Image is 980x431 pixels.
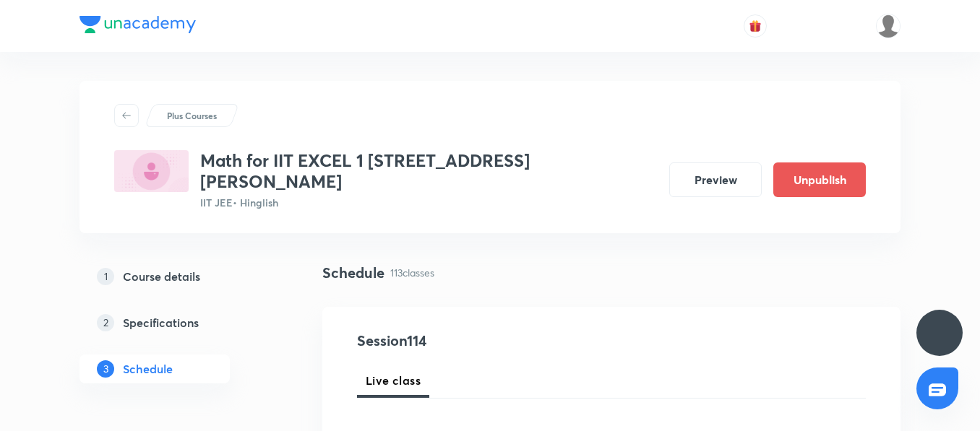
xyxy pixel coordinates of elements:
[357,330,621,352] h4: Session 114
[200,195,658,210] p: IIT JEE • Hinglish
[123,360,173,378] h5: Schedule
[97,268,114,285] p: 1
[123,314,199,331] h5: Specifications
[79,16,196,33] img: Company Logo
[744,14,767,38] button: avatar
[167,109,217,122] p: Plus Courses
[749,19,762,32] img: avatar
[79,16,196,37] a: Company Logo
[390,265,434,280] p: 113 classes
[114,150,189,192] img: 3AC5349F-4962-4093-B4A4-39F78E2F4F85_plus.png
[773,162,866,197] button: Unpublish
[669,162,762,197] button: Preview
[322,262,384,284] h4: Schedule
[97,314,114,331] p: 2
[123,268,200,285] h5: Course details
[97,360,114,378] p: 3
[931,324,948,341] img: ttu
[79,262,276,291] a: 1Course details
[876,14,901,38] img: Gopal Kumar
[79,308,276,337] a: 2Specifications
[366,372,421,389] span: Live class
[200,150,658,192] h3: Math for IIT EXCEL 1 [STREET_ADDRESS][PERSON_NAME]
